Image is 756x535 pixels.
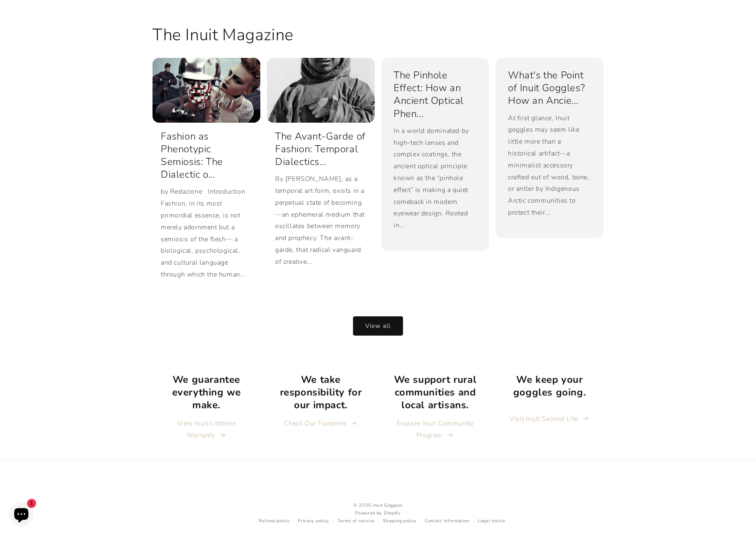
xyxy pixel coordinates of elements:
[513,373,586,399] strong: We keep your goggles going.
[355,510,401,516] a: Powered by Shopify
[298,517,329,525] a: Privacy policy
[478,517,505,525] a: Legal notice
[394,373,477,412] strong: We support rural communities and local artisans.
[425,517,469,525] a: Contact information
[383,517,417,525] a: Shipping policy
[7,502,36,528] inbox-online-store-chat: Shopify online store chat
[373,502,403,508] a: Inuit Goggles
[172,373,241,412] strong: We guarantee everything we make.
[280,373,362,412] strong: We take responsibility for our impact.
[259,517,289,525] a: Refund policy
[251,502,506,510] small: © 2025,
[508,69,591,107] a: What's the Point of Inuit Goggles? How an Ancie...
[337,517,375,525] a: Terms of service
[159,418,254,441] a: View Inuit Lifetime Warranty
[153,24,294,46] h2: The Inuit Magazine
[284,418,358,430] a: Check Our Footprint
[510,413,589,425] a: Visit Inuit Second Life
[387,418,483,441] a: Explore Inuit Community Program
[353,316,403,336] a: View all
[275,130,367,169] a: The Avant-Garde of Fashion: Temporal Dialectics...
[161,130,252,181] a: Fashion as Phenotypic Semiosis: The Dialectic o...
[394,69,477,120] a: The Pinhole Effect: How an Ancient Optical Phen...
